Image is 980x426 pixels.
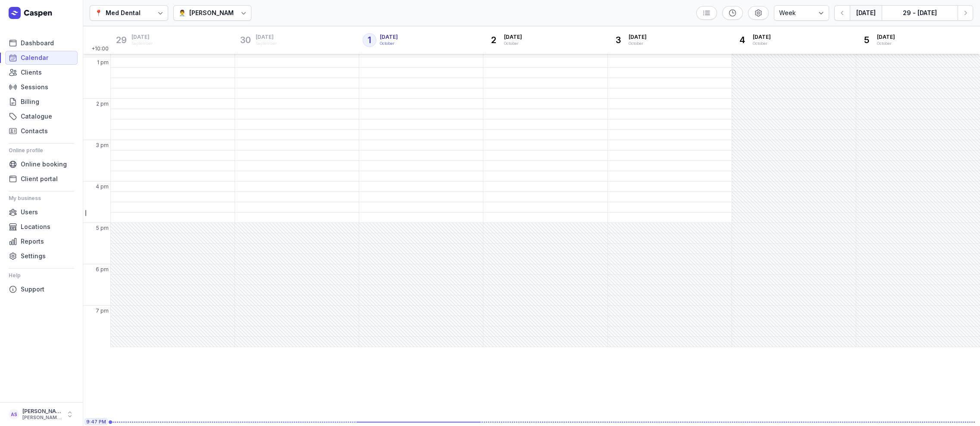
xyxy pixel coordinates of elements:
span: [DATE] [629,34,647,41]
span: 9:47 PM [86,418,106,425]
div: 3 [611,33,625,47]
span: 1 pm [97,59,109,66]
div: 30 [238,33,252,47]
span: [DATE] [504,34,522,41]
div: 5 [860,33,874,47]
span: Dashboard [21,38,54,48]
span: 4 pm [96,183,109,190]
div: October [504,41,522,47]
span: Billing [21,97,39,107]
div: September [132,41,153,47]
span: 5 pm [96,225,109,232]
span: Catalogue [21,111,52,122]
div: 👨‍⚕️ [178,8,186,18]
div: [PERSON_NAME][EMAIL_ADDRESS][DOMAIN_NAME] [22,415,62,421]
span: Online booking [21,159,67,169]
span: [DATE] [877,34,895,41]
button: [DATE] [850,5,882,21]
span: Contacts [21,126,48,136]
span: Support [21,284,44,294]
span: Client portal [21,174,58,184]
span: Users [21,207,38,217]
div: Online profile [9,144,74,157]
span: 3 pm [96,142,109,149]
span: Reports [21,236,44,247]
span: [DATE] [132,34,153,41]
div: Help [9,269,74,282]
div: Med Dental [106,8,141,18]
span: AS [11,409,17,420]
span: Clients [21,67,42,78]
span: [DATE] [753,34,771,41]
button: 29 - [DATE] [882,5,958,21]
div: October [629,41,647,47]
div: October [380,41,398,47]
div: 1 [363,33,376,47]
div: My business [9,191,74,205]
div: October [877,41,895,47]
span: Calendar [21,53,48,63]
div: 2 [487,33,501,47]
div: 📍 [95,8,102,18]
div: 29 [114,33,128,47]
span: [DATE] [380,34,398,41]
span: [DATE] [256,34,277,41]
div: 4 [736,33,749,47]
span: Sessions [21,82,48,92]
span: Settings [21,251,46,261]
span: 6 pm [96,266,109,273]
div: October [753,41,771,47]
span: Locations [21,222,50,232]
span: 2 pm [96,100,109,107]
div: September [256,41,277,47]
div: [PERSON_NAME] [189,8,239,18]
span: 7 pm [96,307,109,314]
div: [PERSON_NAME] [22,408,62,415]
span: +10:00 [91,45,110,54]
